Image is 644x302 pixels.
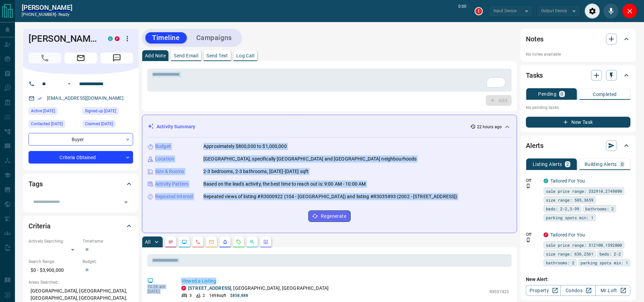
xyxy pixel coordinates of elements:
[560,92,563,96] p: 0
[308,210,351,222] button: Regenerate
[526,31,630,47] div: Notes
[477,124,502,130] p: 22 hours ago
[65,80,73,88] button: Open
[236,239,241,245] svg: Requests
[65,53,97,63] span: Email
[155,181,188,188] p: Activity Pattern
[526,102,630,113] p: No pending tasks
[182,239,187,245] svg: Lead Browsing Activity
[544,178,548,183] div: condos.ca
[546,205,579,212] span: beds: 2-2,3-99
[585,205,614,212] span: bathrooms: 2
[250,239,255,245] svg: Opportunities
[145,240,150,244] p: All
[203,292,205,299] p: 2
[145,53,166,58] p: Add Note
[148,120,511,133] div: Activity Summary22 hours ago
[100,53,133,63] span: Message
[31,120,63,127] span: Contacted [DATE]
[29,218,133,234] div: Criteria
[29,176,133,192] div: Tags
[585,162,617,167] p: Building Alerts
[526,231,539,238] p: Off
[82,107,133,117] div: Sun Mar 12 2023
[181,278,509,285] p: Viewed a Listing
[29,151,133,164] div: Criteria Obtained
[206,53,228,58] p: Send Text
[29,120,79,130] div: Sat Mar 18 2023
[546,214,593,221] span: parking spots min: 1
[526,67,630,83] div: Tasks
[526,70,543,81] h2: Tasks
[29,279,133,285] p: Areas Searched:
[29,221,51,231] h2: Criteria
[526,34,544,44] h2: Notes
[526,140,544,151] h2: Alerts
[600,250,621,257] span: beds: 2-2
[490,289,509,295] p: R3037425
[108,36,113,41] div: condos.ca
[546,259,574,266] span: bathrooms: 2
[37,96,42,101] svg: Email Verified
[585,3,600,19] div: Audio Settings
[209,292,226,299] p: 1498 sqft
[546,250,593,257] span: size range: 636,2561
[58,12,70,17] span: ready
[526,238,531,242] svg: Push Notification Only
[203,193,457,200] p: Repeated views of listing #R3000922 (104 - [GEOGRAPHIC_DATA]) and listing #R3035893 (2002 - [STRE...
[152,72,507,89] textarea: To enrich screen reader interactions, please activate Accessibility in Grammarly extension settings
[29,133,133,146] div: Buyer
[550,178,585,184] a: Tailored For You
[22,3,72,12] a: [PERSON_NAME]
[546,196,593,203] span: size range: 585,3659
[168,239,173,245] svg: Notes
[458,3,466,19] p: 0:00
[82,120,133,130] div: Sun Mar 12 2023
[538,92,556,96] p: Pending
[526,117,630,128] button: New Task
[47,95,124,101] a: [EMAIL_ADDRESS][DOMAIN_NAME]
[147,284,171,289] p: 10:28 am
[203,155,417,163] p: [GEOGRAPHIC_DATA], specifically [GEOGRAPHIC_DATA] and [GEOGRAPHIC_DATA] neighbourhoods
[157,123,195,130] p: Activity Summary
[566,162,569,167] p: 2
[29,33,98,44] h1: [PERSON_NAME]
[189,32,239,43] button: Campaigns
[29,259,79,265] p: Search Range:
[85,120,113,127] span: Claimed [DATE]
[526,285,561,296] a: Property
[155,168,184,175] p: Size & Rooms
[209,239,214,245] svg: Emails
[526,137,630,154] div: Alerts
[29,53,61,63] span: Call
[230,292,248,299] p: $858,888
[155,143,171,150] p: Budget
[593,92,617,97] p: Completed
[222,239,228,245] svg: Listing Alerts
[203,143,287,150] p: Approximately $800,000 to $1,000,000
[544,232,548,237] div: property.ca
[188,285,231,291] a: [STREET_ADDRESS]
[29,107,79,117] div: Wed Sep 10 2025
[29,238,79,244] p: Actively Searching:
[621,162,624,167] p: 0
[595,285,630,296] a: Mr.Loft
[560,285,595,296] a: Condos
[189,292,192,299] p: 3
[526,177,539,184] p: Off
[121,197,131,207] button: Open
[603,3,619,19] div: Mute
[581,259,628,266] span: parking spots min: 1
[622,3,637,19] div: Close
[203,181,366,188] p: Based on the lead's activity, the best time to reach out is: 9:00 AM - 10:00 AM
[181,286,186,290] div: property.ca
[174,53,198,58] p: Send Email
[550,232,585,238] a: Tailored For You
[147,289,171,294] p: [DATE]
[22,12,72,18] p: [PHONE_NUMBER] -
[236,53,254,58] p: Log Call
[533,162,562,167] p: Listing Alerts
[82,259,133,265] p: Budget:
[85,108,116,114] span: Signed up [DATE]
